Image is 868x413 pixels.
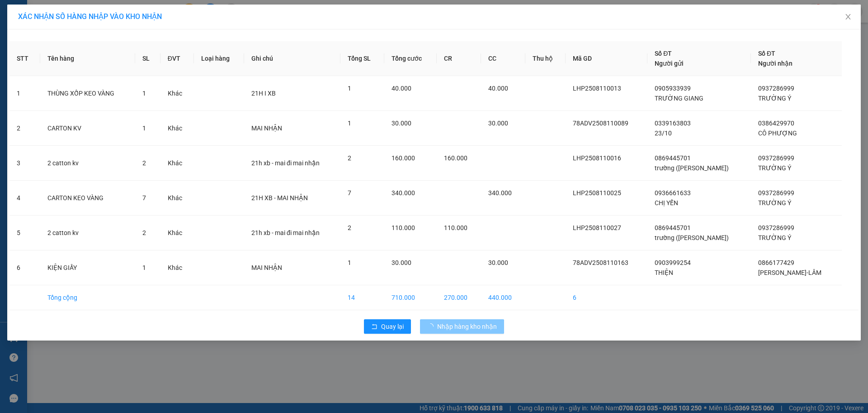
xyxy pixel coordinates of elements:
button: rollbackQuay lại [364,319,411,334]
span: 1 [142,90,146,97]
span: 110.000 [444,224,467,231]
th: Loại hàng [194,41,244,76]
span: 1 [348,85,351,92]
span: LHP2508110016 [573,154,621,162]
span: Quay lại [381,322,404,331]
th: CC [481,41,525,76]
td: Khác [160,146,194,181]
span: 0339163803 [655,120,691,127]
span: TRƯỜNG Ý [758,199,791,206]
th: Thu hộ [525,41,566,76]
span: 2 [142,229,146,236]
span: Nhập hàng kho nhận [437,322,497,331]
button: Nhập hàng kho nhận [420,319,504,334]
td: 2 [9,111,40,146]
span: rollback [371,323,377,331]
span: 30.000 [392,259,411,266]
th: Tổng cước [384,41,436,76]
td: 6 [9,250,40,285]
td: Khác [160,111,194,146]
span: Người gửi [655,60,684,67]
span: 21h xb - mai đi mai nhận [251,159,320,167]
span: LHP2508110025 [573,189,621,197]
span: 30.000 [488,120,508,127]
span: loading [427,323,437,330]
td: 6 [566,285,647,310]
span: 2 [348,154,351,162]
span: THIỆN [655,269,673,276]
th: SL [135,41,160,76]
span: 160.000 [444,154,467,162]
span: 0937286999 [758,224,794,231]
span: 40.000 [392,85,411,92]
th: ĐVT [160,41,194,76]
span: TRƯỜNG Ý [758,164,791,172]
span: 1 [348,120,351,127]
span: 21H I XB [251,90,276,97]
span: trường ([PERSON_NAME]) [655,234,729,241]
span: 0386429970 [758,120,794,127]
th: CR [437,41,481,76]
td: 3 [9,146,40,181]
span: 30.000 [488,259,508,266]
button: Close [835,5,861,30]
span: 0905933939 [655,85,691,92]
span: TRƯỜNG Ý [758,95,791,102]
td: Khác [160,181,194,216]
span: LHP2508110027 [573,224,621,231]
span: close [844,13,852,20]
td: 2 catton kv [40,216,135,250]
td: Tổng cộng [40,285,135,310]
span: TRƯỜNG GIANG [655,95,703,102]
span: 0937286999 [758,85,794,92]
span: trường ([PERSON_NAME]) [655,164,729,172]
td: CARTON KV [40,111,135,146]
span: CÔ PHƯỢNG [758,130,797,137]
td: 1 [9,76,40,111]
td: 710.000 [384,285,436,310]
span: 40.000 [488,85,508,92]
span: CHỊ YẾN [655,199,678,206]
td: 4 [9,181,40,216]
span: 21h xb - mai đi mai nhận [251,229,320,236]
span: 0936661633 [655,189,691,197]
span: Số ĐT [758,50,775,57]
td: KIỆN GIẤY [40,250,135,285]
td: Khác [160,216,194,250]
span: 7 [142,194,146,202]
td: THÙNG XỐP KEO VÀNG [40,76,135,111]
span: 7 [348,189,351,197]
span: 30.000 [392,120,411,127]
span: Người nhận [758,60,793,67]
span: 0937286999 [758,189,794,197]
span: [PERSON_NAME]-LÂM [758,269,821,276]
td: CARTON KEO VÀNG [40,181,135,216]
span: 1 [142,264,146,271]
span: 340.000 [392,189,415,197]
th: Mã GD [566,41,647,76]
span: 0866177429 [758,259,794,266]
span: MAI NHẬN [251,264,282,271]
span: XÁC NHẬN SỐ HÀNG NHẬP VÀO KHO NHẬN [18,12,162,21]
span: 2 [142,159,146,167]
th: Tổng SL [340,41,384,76]
td: 5 [9,216,40,250]
span: 0903999254 [655,259,691,266]
span: LHP2508110013 [573,85,621,92]
span: 0869445701 [655,154,691,162]
span: 0937286999 [758,154,794,162]
span: 0869445701 [655,224,691,231]
span: 23/10 [655,130,672,137]
span: MAI NHẬN [251,125,282,132]
td: Khác [160,76,194,111]
th: STT [9,41,40,76]
td: 440.000 [481,285,525,310]
span: 1 [142,125,146,132]
td: 270.000 [437,285,481,310]
span: TRƯỜNG Ý [758,234,791,241]
span: 1 [348,259,351,266]
span: 21H XB - MAI NHẬN [251,194,308,202]
th: Tên hàng [40,41,135,76]
th: Ghi chú [244,41,340,76]
span: 340.000 [488,189,512,197]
